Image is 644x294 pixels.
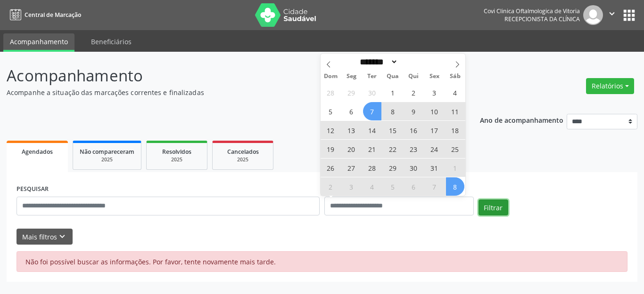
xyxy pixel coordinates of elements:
[484,7,580,15] div: Covi Clinica Oftalmologica de Vitoria
[84,33,138,50] a: Beneficiários
[363,121,381,139] span: Outubro 14, 2025
[22,148,53,156] span: Agendados
[382,73,403,79] span: Qua
[384,121,402,139] span: Outubro 15, 2025
[446,177,464,196] span: Novembro 8, 2025
[425,83,444,102] span: Outubro 3, 2025
[479,199,508,215] button: Filtrar
[341,73,362,79] span: Seg
[405,121,423,139] span: Outubro 16, 2025
[504,15,580,23] span: Recepcionista da clínica
[607,8,617,19] i: 
[405,159,423,177] span: Outubro 30, 2025
[227,148,259,156] span: Cancelados
[7,87,448,97] p: Acompanhe a situação das marcações correntes e finalizadas
[425,177,444,196] span: Novembro 7, 2025
[403,73,424,79] span: Qui
[398,57,429,67] input: Year
[7,7,81,23] a: Central de Marcação
[425,159,444,177] span: Outubro 31, 2025
[162,148,191,156] span: Resolvidos
[80,156,134,163] div: 2025
[446,83,464,102] span: Outubro 4, 2025
[342,102,361,120] span: Outubro 6, 2025
[446,159,464,177] span: Novembro 1, 2025
[425,121,444,139] span: Outubro 17, 2025
[583,5,603,25] img: img
[425,140,444,158] span: Outubro 24, 2025
[342,121,361,139] span: Outubro 13, 2025
[446,121,464,139] span: Outubro 18, 2025
[321,73,341,79] span: Dom
[357,57,398,67] select: Month
[445,73,465,79] span: Sáb
[446,140,464,158] span: Outubro 25, 2025
[362,73,382,79] span: Ter
[405,140,423,158] span: Outubro 23, 2025
[322,159,340,177] span: Outubro 26, 2025
[17,182,49,197] label: PESQUISAR
[342,177,361,196] span: Novembro 3, 2025
[405,177,423,196] span: Novembro 6, 2025
[446,102,464,120] span: Outubro 11, 2025
[342,159,361,177] span: Outubro 27, 2025
[17,251,627,272] div: Não foi possível buscar as informações. Por favor, tente novamente mais tarde.
[384,159,402,177] span: Outubro 29, 2025
[603,5,621,25] button: 
[384,177,402,196] span: Novembro 5, 2025
[342,140,361,158] span: Outubro 20, 2025
[322,140,340,158] span: Outubro 19, 2025
[405,83,423,102] span: Outubro 2, 2025
[322,102,340,120] span: Outubro 5, 2025
[342,83,361,102] span: Setembro 29, 2025
[17,229,73,245] button: Mais filtroskeyboard_arrow_down
[384,102,402,120] span: Outubro 8, 2025
[153,156,200,163] div: 2025
[363,159,381,177] span: Outubro 28, 2025
[80,148,134,156] span: Não compareceram
[425,102,444,120] span: Outubro 10, 2025
[621,7,637,24] button: apps
[363,177,381,196] span: Novembro 4, 2025
[322,83,340,102] span: Setembro 28, 2025
[25,11,81,19] span: Central de Marcação
[405,102,423,120] span: Outubro 9, 2025
[363,140,381,158] span: Outubro 21, 2025
[3,33,74,52] a: Acompanhamento
[424,73,445,79] span: Sex
[7,64,448,87] p: Acompanhamento
[363,83,381,102] span: Setembro 30, 2025
[480,114,563,126] p: Ano de acompanhamento
[384,83,402,102] span: Outubro 1, 2025
[219,156,266,163] div: 2025
[322,121,340,139] span: Outubro 12, 2025
[322,177,340,196] span: Novembro 2, 2025
[363,102,381,120] span: Outubro 7, 2025
[57,231,67,242] i: keyboard_arrow_down
[586,78,634,94] button: Relatórios
[384,140,402,158] span: Outubro 22, 2025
